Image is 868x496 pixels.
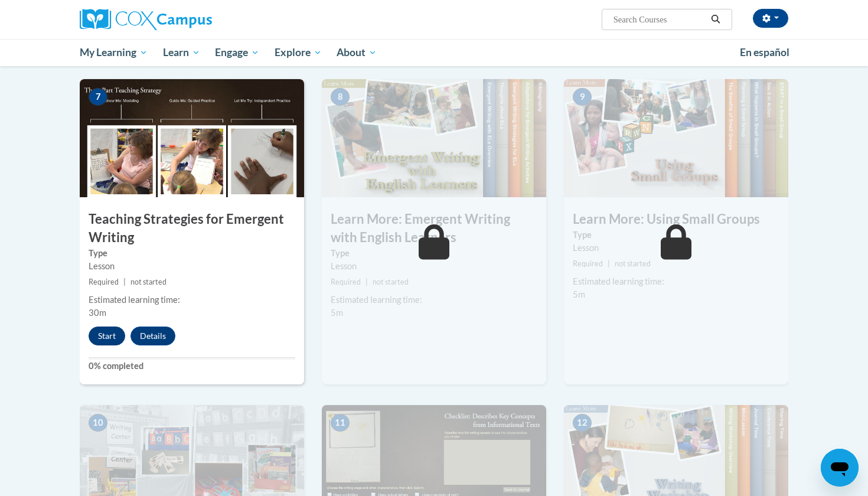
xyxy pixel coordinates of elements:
[89,414,107,432] span: 10
[89,247,295,260] label: Type
[331,260,537,273] div: Lesson
[130,327,175,345] button: Details
[573,414,592,432] span: 12
[331,278,361,286] span: Required
[573,289,585,299] span: 5m
[215,45,259,60] span: Engage
[322,210,546,247] h3: Learn More: Emergent Writing with English Learners
[80,45,148,60] span: My Learning
[80,79,304,197] img: Course Image
[564,79,788,197] img: Course Image
[573,88,592,106] span: 9
[753,9,788,28] button: Account Settings
[331,247,537,260] label: Type
[80,210,304,247] h3: Teaching Strategies for Emergent Writing
[89,293,295,306] div: Estimated learning time:
[207,39,267,66] a: Engage
[89,88,107,106] span: 7
[329,39,385,66] a: About
[615,259,651,268] span: not started
[740,46,789,58] span: En español
[337,45,377,60] span: About
[366,278,368,286] span: |
[155,39,208,66] a: Learn
[331,308,343,318] span: 5m
[732,40,797,65] a: En español
[331,414,350,432] span: 11
[707,12,725,27] button: Search
[267,39,329,66] a: Explore
[564,210,788,229] h3: Learn More: Using Small Groups
[608,259,610,268] span: |
[331,293,537,306] div: Estimated learning time:
[573,242,779,254] div: Lesson
[80,9,212,30] img: Cox Campus
[89,327,125,345] button: Start
[373,278,409,286] span: not started
[821,449,859,487] iframe: Button to launch messaging window
[123,278,126,286] span: |
[89,308,106,318] span: 30m
[275,45,322,60] span: Explore
[612,12,707,27] input: Search Courses
[331,88,350,106] span: 8
[72,39,155,66] a: My Learning
[130,278,167,286] span: not started
[573,259,603,268] span: Required
[322,79,546,197] img: Course Image
[163,45,200,60] span: Learn
[89,360,295,373] label: 0% completed
[62,39,806,66] div: Main menu
[89,278,119,286] span: Required
[573,275,779,288] div: Estimated learning time:
[89,260,295,273] div: Lesson
[80,9,304,30] a: Cox Campus
[573,229,779,242] label: Type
